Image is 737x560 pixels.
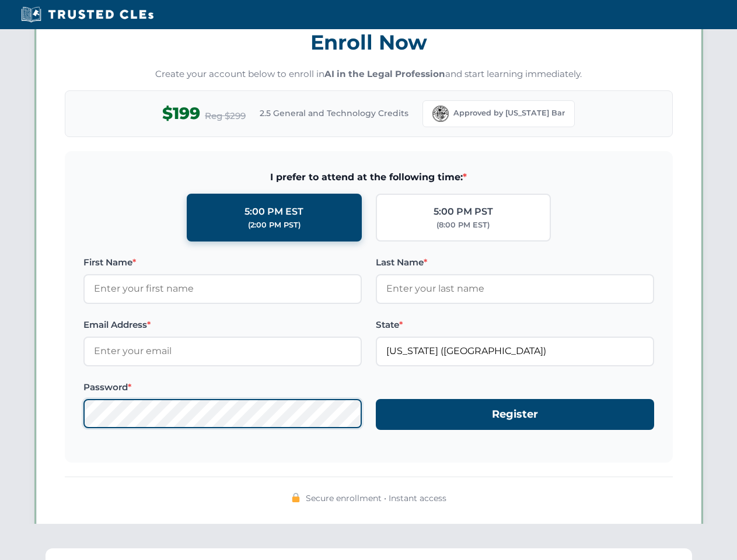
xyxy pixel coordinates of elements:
[260,107,408,120] span: 2.5 General and Technology Credits
[376,337,654,366] input: Florida (FL)
[376,256,654,269] label: Last Name
[306,492,446,505] span: Secure enrollment • Instant access
[83,170,654,185] span: I prefer to attend at the following time:
[376,399,654,430] button: Register
[436,219,490,231] div: (8:00 PM EST)
[324,68,445,79] strong: AI in the Legal Profession
[162,100,200,127] span: $199
[244,204,303,219] div: 5:00 PM EST
[376,274,654,303] input: Enter your last name
[434,204,493,219] div: 5:00 PM PST
[83,274,362,303] input: Enter your first name
[65,68,673,81] p: Create your account below to enroll in and start learning immediately.
[376,318,654,332] label: State
[18,6,157,23] img: Trusted CLEs
[83,318,362,332] label: Email Address
[65,24,673,61] h3: Enroll Now
[83,380,362,394] label: Password
[291,493,301,502] img: 🔒
[83,256,362,269] label: First Name
[432,106,449,122] img: Florida Bar
[453,107,565,119] span: Approved by [US_STATE] Bar
[205,109,246,123] span: Reg $299
[83,337,362,366] input: Enter your email
[248,219,301,231] div: (2:00 PM PST)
